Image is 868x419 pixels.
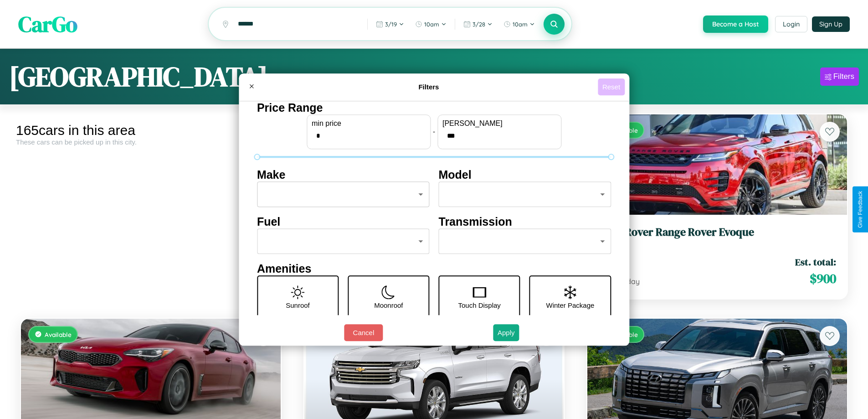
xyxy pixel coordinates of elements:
[458,299,500,311] p: Touch Display
[810,269,836,288] span: $ 900
[459,17,497,31] button: 3/28
[9,58,268,95] h1: [GEOGRAPHIC_DATA]
[433,125,435,138] p: -
[371,17,409,31] button: 3/19
[857,191,863,228] div: Give Feedback
[257,101,611,114] h4: Price Range
[439,215,611,228] h4: Transmission
[546,299,595,311] p: Winter Package
[411,17,451,31] button: 10am
[442,119,556,128] label: [PERSON_NAME]
[424,21,439,28] span: 10am
[439,168,611,181] h4: Model
[312,119,426,128] label: min price
[16,138,286,146] div: These cars can be picked up in this city.
[374,299,403,311] p: Moonroof
[473,21,485,28] span: 3 / 28
[385,21,397,28] span: 3 / 19
[499,17,539,31] button: 10am
[45,331,72,338] span: Available
[257,262,611,275] h4: Amenities
[257,168,430,181] h4: Make
[775,16,807,32] button: Login
[621,277,640,286] span: / day
[598,226,836,239] h3: Land Rover Range Rover Evoque
[812,16,850,32] button: Sign Up
[286,299,310,311] p: Sunroof
[260,83,598,91] h4: Filters
[703,16,768,33] button: Become a Host
[16,123,286,138] div: 165 cars in this area
[820,67,859,86] button: Filters
[598,226,836,248] a: Land Rover Range Rover Evoque2014
[598,78,625,95] button: Reset
[795,255,836,269] span: Est. total:
[493,324,519,341] button: Apply
[513,21,528,28] span: 10am
[18,9,77,39] span: CarGo
[833,72,854,81] div: Filters
[344,324,383,341] button: Cancel
[257,215,430,228] h4: Fuel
